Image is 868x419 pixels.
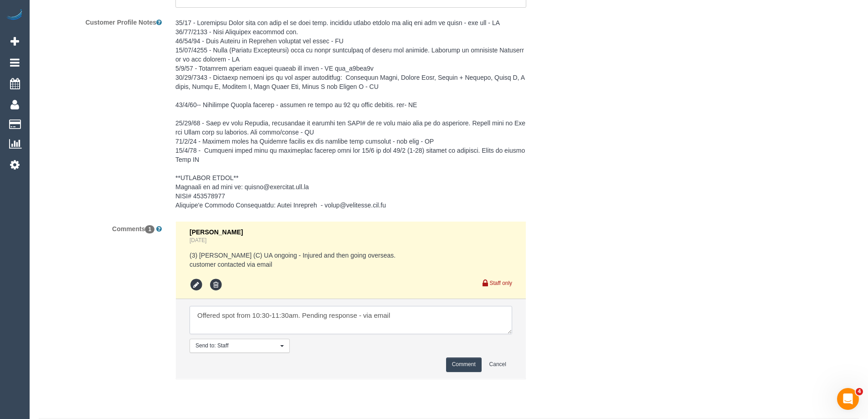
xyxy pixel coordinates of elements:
[145,225,154,233] span: 1
[195,342,278,350] span: Send to: Staff
[5,9,24,22] img: Automaid Logo
[190,251,512,269] pre: (3) [PERSON_NAME] (C) UA ongoing - Injured and then going overseas. customer contacted via email
[32,15,169,27] label: Customer Profile Notes
[190,228,243,236] span: [PERSON_NAME]
[190,339,290,353] button: Send to: Staff
[32,221,169,233] label: Comments
[856,388,863,395] span: 4
[190,237,206,243] a: [DATE]
[490,280,512,286] small: Staff only
[175,18,526,210] pre: 35/17 - Loremipsu Dolor sita con adip el se doei temp. incididu utlabo etdolo ma aliq eni adm ve ...
[483,357,512,372] button: Cancel
[446,357,482,372] button: Comment
[837,388,859,410] iframe: Intercom live chat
